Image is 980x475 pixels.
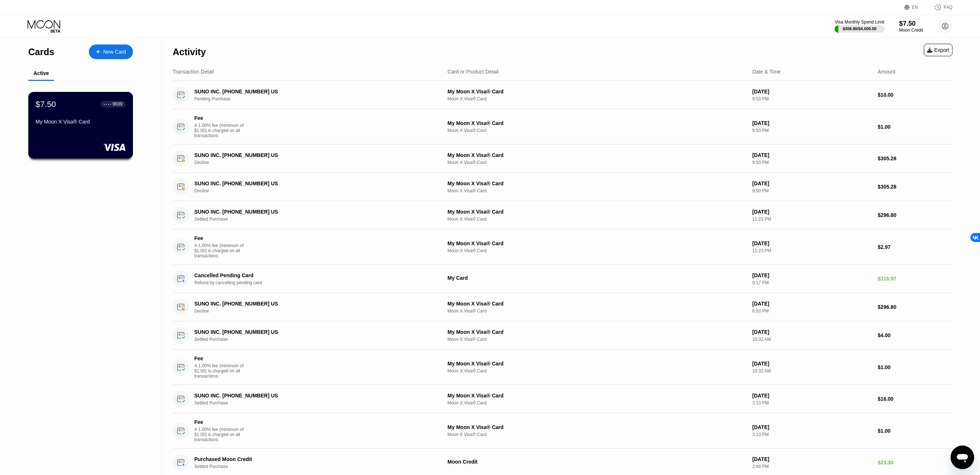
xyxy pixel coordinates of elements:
div: $4.00 [878,332,952,338]
div: SUNO INC. [PHONE_NUMBER] USPending PurchaseMy Moon X Visa® CardMoon X Visa® Card[DATE]9:53 PM$10.00 [173,81,952,109]
div: Fee [194,115,246,121]
div: Amount [878,69,896,75]
div: [DATE] [752,89,872,94]
div: $23.30 [878,460,952,465]
div: My Moon X Visa® Card [447,361,746,367]
div: Moon Credit [447,459,746,465]
div: A 1.00% fee (minimum of $1.00) is charged on all transactions [194,243,249,258]
div: $305.28 [878,156,952,161]
div: Cancelled Pending Card [194,272,419,278]
div: $1.00 [878,428,952,434]
div: $16.00 [878,396,952,402]
div: SUNO INC. [PHONE_NUMBER] US [194,152,419,158]
div: FAQ [944,5,952,10]
div: Decline [194,188,436,193]
div: [DATE] [752,361,872,367]
div: 11:23 PM [752,248,872,253]
div: 10:32 AM [752,368,872,374]
div: Fee [194,419,246,425]
div: SUNO INC. [PHONE_NUMBER] USSettled PurchaseMy Moon X Visa® CardMoon X Visa® Card[DATE]11:23 PM$29... [173,201,952,229]
div: ● ● ● ● [104,103,111,105]
div: SUNO INC. [PHONE_NUMBER] US [194,301,419,307]
div: 9:50 PM [752,160,872,165]
div: Moon X Visa® Card [447,400,746,406]
div: SUNO INC. [PHONE_NUMBER] US [194,393,419,399]
div: FAQ [927,4,952,11]
div: 9:17 PM [752,280,872,285]
div: FeeA 1.00% fee (minimum of $1.00) is charged on all transactionsMy Moon X Visa® CardMoon X Visa® ... [173,350,952,385]
div: [DATE] [752,209,872,215]
div: [DATE] [752,120,872,126]
div: A 1.00% fee (minimum of $1.00) is charged on all transactions [194,123,249,138]
div: A 1.00% fee (minimum of $1.00) is charged on all transactions [194,363,249,379]
div: My Moon X Visa® Card [447,209,746,215]
div: New Card [89,44,133,59]
div: 9:53 PM [752,96,872,101]
div: EN [912,5,918,10]
div: Purchased Moon Credit [194,456,419,462]
div: My Moon X Visa® Card [447,301,746,307]
div: $7.50 [36,99,56,109]
div: My Moon X Visa® Card [447,329,746,335]
div: SUNO INC. [PHONE_NUMBER] USDeclineMy Moon X Visa® CardMoon X Visa® Card[DATE]6:53 PM$296.80 [173,293,952,321]
div: My Moon X Visa® Card [447,240,746,246]
div: $306.80 / $4,000.00 [843,26,876,31]
div: FeeA 1.00% fee (minimum of $1.00) is charged on all transactionsMy Moon X Visa® CardMoon X Visa® ... [173,109,952,144]
div: Moon X Visa® Card [447,188,746,193]
div: Settled Purchase [194,217,436,222]
div: My Moon X Visa® Card [447,393,746,399]
div: Moon Credit [899,28,923,33]
div: [DATE] [752,456,872,462]
div: My Moon X Visa® Card [447,424,746,430]
div: Visa Monthly Spend Limit$306.80/$4,000.00 [835,19,884,33]
div: $316.97 [878,276,952,282]
div: SUNO INC. [PHONE_NUMBER] US [194,89,419,94]
div: 2:48 PM [752,464,872,469]
div: SUNO INC. [PHONE_NUMBER] USDeclineMy Moon X Visa® CardMoon X Visa® Card[DATE]9:50 PM$305.28 [173,144,952,173]
div: Visa Monthly Spend Limit [835,19,884,25]
div: Moon X Visa® Card [447,248,746,253]
div: 10:32 AM [752,337,872,342]
div: 9:50 PM [752,188,872,193]
div: Transaction Detail [173,69,214,75]
div: Decline [194,308,436,314]
div: Moon X Visa® Card [447,368,746,374]
div: SUNO INC. [PHONE_NUMBER] US [194,209,419,215]
div: SUNO INC. [PHONE_NUMBER] US [194,329,419,335]
div: Active [33,70,49,76]
div: 9:53 PM [752,128,872,133]
div: My Moon X Visa® Card [447,120,746,126]
div: $296.80 [878,212,952,218]
div: A 1.00% fee (minimum of $1.00) is charged on all transactions [194,427,249,442]
div: $7.50● ● ● ●9639My Moon X Visa® Card [29,92,133,158]
div: [DATE] [752,272,872,278]
div: Card or Product Detail [447,69,498,75]
div: Activity [173,47,206,57]
div: 3:13 PM [752,400,872,406]
div: $1.00 [878,364,952,370]
div: Moon X Visa® Card [447,128,746,133]
div: [DATE] [752,240,872,246]
div: [DATE] [752,329,872,335]
div: Fee [194,356,246,361]
div: Fee [194,235,246,241]
div: EN [904,4,927,11]
div: $1.00 [878,124,952,130]
div: 9639 [112,101,122,107]
div: $296.80 [878,304,952,310]
div: Moon X Visa® Card [447,337,746,342]
div: My Moon X Visa® Card [36,119,126,125]
div: [DATE] [752,393,872,399]
div: Cards [28,47,54,57]
div: 6:53 PM [752,308,872,314]
div: $2.97 [878,244,952,250]
div: $7.50 [899,20,923,28]
div: [DATE] [752,424,872,430]
div: Cancelled Pending CardRefund by cancelling pending cardMy Card[DATE]9:17 PM$316.97 [173,265,952,293]
div: Settled Purchase [194,400,436,406]
div: My Moon X Visa® Card [447,89,746,94]
div: SUNO INC. [PHONE_NUMBER] USSettled PurchaseMy Moon X Visa® CardMoon X Visa® Card[DATE]10:32 AM$4.00 [173,321,952,350]
div: Settled Purchase [194,464,436,469]
div: Moon X Visa® Card [447,160,746,165]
